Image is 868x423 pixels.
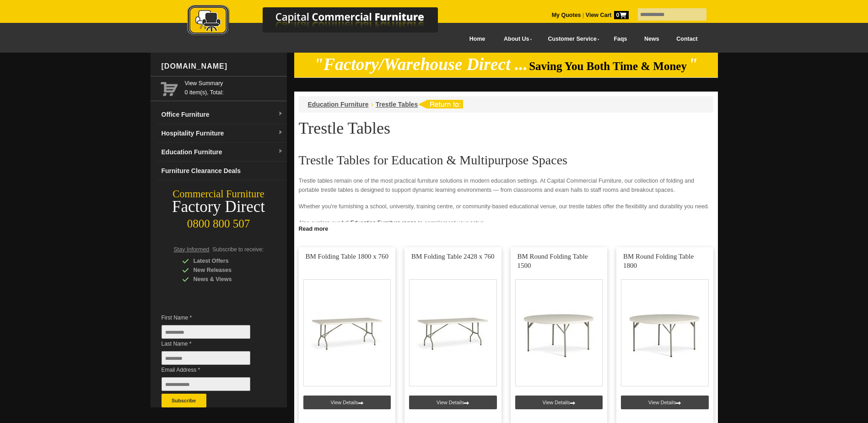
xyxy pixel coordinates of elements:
[294,222,718,233] a: Click to read more
[299,119,713,137] h1: Trestle Tables
[552,12,581,18] a: My Quotes
[278,149,283,154] img: dropdown
[151,188,287,201] div: Commercial Furniture
[299,153,568,167] big: Trestle Tables for Education & Multipurpose Spaces
[636,29,668,49] a: News
[299,178,695,193] big: Trestle tables remain one of the most practical furniture solutions in modern education settings....
[174,246,210,253] span: Stay Informed
[308,101,369,108] a: Education Furniture
[162,5,482,38] img: Capital Commercial Furniture Logo
[668,29,706,49] a: Contact
[212,246,264,253] span: Subscribe to receive:
[299,203,710,210] big: Whether you're furnishing a school, university, training centre, or community-based educational v...
[162,351,250,365] input: Last Name *
[162,339,264,348] span: Last Name *
[158,143,287,162] a: Education Furnituredropdown
[182,275,269,284] div: News & Views
[418,100,463,108] img: return to
[151,201,287,213] div: Factory Direct
[162,394,206,407] button: Subscribe
[162,5,482,41] a: Capital Commercial Furniture Logo
[151,213,287,230] div: 0800 800 507
[162,313,264,322] span: First Name *
[162,365,264,374] span: Email Address *
[538,29,605,49] a: Customer Service
[182,256,269,266] div: Latest Offers
[688,55,698,74] em: "
[371,100,373,109] li: ›
[350,220,417,226] a: Education Furniture range
[278,130,283,136] img: dropdown
[185,79,283,96] span: 0 item(s), Total:
[529,60,687,72] span: Saving You Both Time & Money
[586,12,629,18] strong: View Cart
[158,124,287,143] a: Hospitality Furnituredropdown
[158,105,287,124] a: Office Furnituredropdown
[494,29,538,49] a: About Us
[162,377,250,391] input: Email Address *
[614,11,629,19] span: 0
[158,162,287,180] a: Furniture Clearance Deals
[584,12,628,18] a: View Cart0
[162,325,250,339] input: First Name *
[278,111,283,117] img: dropdown
[376,101,418,108] a: Trestle Tables
[182,266,269,275] div: New Releases
[158,53,287,80] div: [DOMAIN_NAME]
[605,29,636,49] a: Faqs
[185,79,283,88] a: View Summary
[418,220,485,226] big: to complement your setup.
[299,220,349,226] big: Also explore our full
[314,55,528,74] em: "Factory/Warehouse Direct ...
